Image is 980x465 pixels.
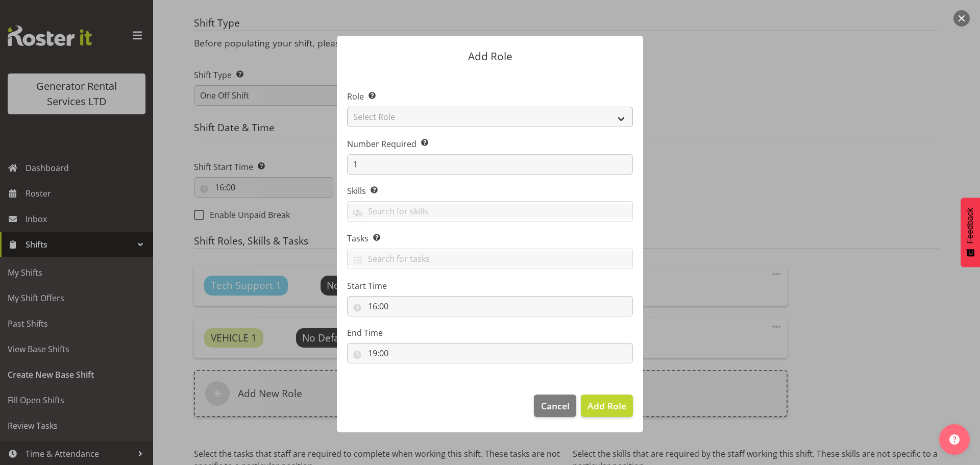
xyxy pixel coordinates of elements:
[961,198,980,267] button: Feedback - Show survey
[348,251,632,266] input: Search for tasks
[347,343,633,363] input: Click to select...
[347,327,633,339] label: End Time
[347,280,633,292] label: Start Time
[347,296,633,316] input: Click to select...
[541,399,570,412] span: Cancel
[347,138,633,150] label: Number Required
[587,400,626,412] span: Add Role
[347,90,633,103] label: Role
[966,208,975,243] span: Feedback
[347,232,633,244] label: Tasks
[949,434,960,445] img: help-xxl-2.png
[348,204,632,219] input: Search for skills
[347,51,633,62] p: Add Role
[347,185,633,197] label: Skills
[581,395,633,417] button: Add Role
[534,395,576,417] button: Cancel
